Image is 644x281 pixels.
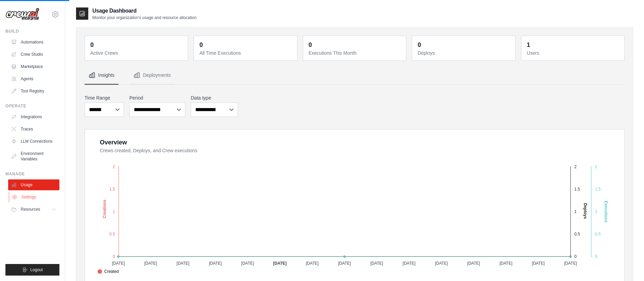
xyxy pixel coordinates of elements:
p: Monitor your organization's usage and resource allocation [92,15,197,20]
tspan: 2 [574,164,577,169]
button: Deployments [129,66,175,85]
dt: Crews created, Deploys, and Crew executions [100,147,616,154]
label: Time Range [85,94,124,101]
span: Logout [30,267,43,273]
tspan: 0 [113,254,115,259]
a: Crew Studio [8,49,59,60]
tspan: 0.5 [109,232,115,236]
div: 0 [309,40,312,50]
label: Period [129,94,185,101]
label: Data type [191,94,238,101]
span: Created [97,268,119,275]
tspan: [DATE] [177,261,189,266]
div: 1 [527,40,530,50]
span: Resources [21,207,40,212]
tspan: [DATE] [435,261,448,266]
tspan: 0.5 [595,232,601,236]
div: Overview [100,138,127,147]
a: LLM Connections [8,136,59,147]
div: Operate [5,103,59,109]
a: Environment Variables [8,148,59,164]
tspan: [DATE] [112,261,125,266]
div: Build [5,29,59,34]
tspan: 1.5 [109,187,115,192]
tspan: [DATE] [338,261,351,266]
button: Logout [5,264,59,276]
button: Resources [8,204,59,215]
tspan: [DATE] [564,261,577,266]
tspan: [DATE] [209,261,222,266]
tspan: 2 [113,164,115,169]
a: Usage [8,179,59,190]
h2: Usage Dashboard [92,7,197,15]
img: Logo [5,8,39,21]
dt: Deploys [418,50,511,56]
tspan: 1.5 [595,187,601,192]
tspan: [DATE] [370,261,383,266]
tspan: 1.5 [574,187,580,192]
button: Insights [85,66,118,85]
dt: Active Crews [90,50,184,56]
tspan: 0 [574,254,577,259]
text: Executions [604,201,608,223]
tspan: 1 [574,209,577,214]
tspan: 2 [595,164,597,169]
text: Creations [102,199,107,218]
text: Deploys [583,203,588,219]
tspan: [DATE] [241,261,254,266]
tspan: [DATE] [467,261,480,266]
dt: Executions This Month [309,50,402,56]
tspan: [DATE] [144,261,157,266]
tspan: 0 [595,254,597,259]
a: Integrations [8,111,59,122]
tspan: [DATE] [403,261,416,266]
a: Settings [9,192,60,203]
tspan: [DATE] [499,261,512,266]
tspan: 0.5 [574,232,580,236]
a: Automations [8,37,59,48]
a: Tool Registry [8,86,59,96]
tspan: 1 [113,209,115,214]
tspan: [DATE] [273,261,287,266]
a: Traces [8,124,59,135]
dt: Users [527,50,620,56]
tspan: 1 [595,209,597,214]
div: 0 [418,40,421,50]
tspan: [DATE] [532,261,545,266]
a: Marketplace [8,61,59,72]
div: 0 [90,40,94,50]
dt: All Time Executions [199,50,293,56]
tspan: [DATE] [306,261,319,266]
a: Agents [8,73,59,84]
nav: Tabs [85,66,625,85]
div: 0 [199,40,203,50]
div: Manage [5,171,59,177]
